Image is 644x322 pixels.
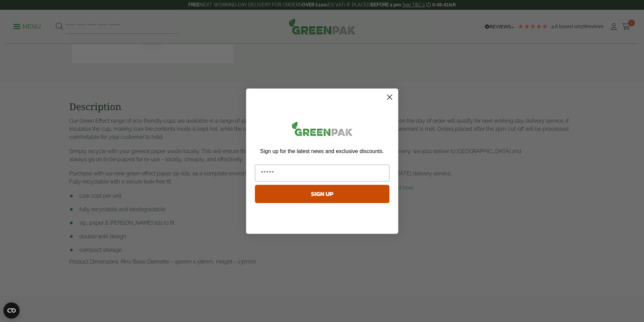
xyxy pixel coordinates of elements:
button: Close dialog [384,91,396,103]
button: Open CMP widget [3,302,20,319]
img: greenpak_logo [255,119,389,142]
input: Email [255,165,389,181]
button: SIGN UP [255,185,389,203]
span: Sign up for the latest news and exclusive discounts. [260,148,384,154]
